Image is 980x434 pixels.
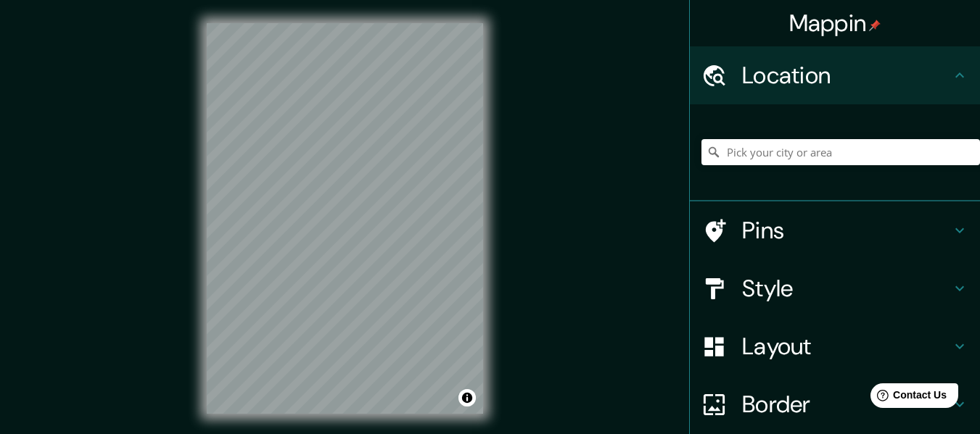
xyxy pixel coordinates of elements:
h4: Style [742,274,951,303]
img: pin-icon.png [869,20,881,31]
div: Border [690,375,980,433]
div: Style [690,259,980,317]
h4: Layout [742,332,951,361]
h4: Border [742,390,951,419]
h4: Pins [742,216,951,245]
h4: Mappin [789,9,881,38]
iframe: Help widget launcher [851,377,964,418]
div: Pins [690,201,980,259]
h4: Location [742,61,951,90]
button: Toggle attribution [458,389,476,406]
canvas: Map [207,23,483,414]
div: Location [690,46,980,104]
input: Pick your city or area [701,139,980,165]
div: Layout [690,317,980,375]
